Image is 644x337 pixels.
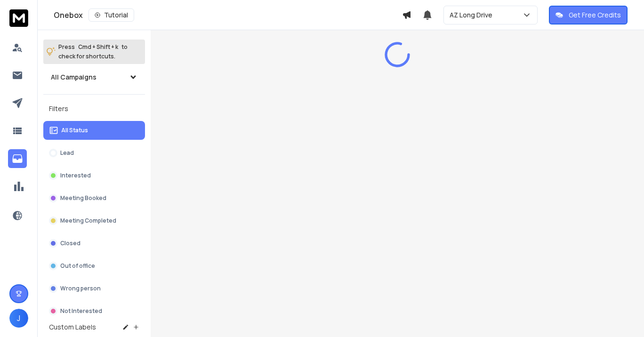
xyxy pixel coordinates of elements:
p: Interested [60,172,91,179]
button: Out of office [43,257,145,275]
button: All Status [43,121,145,140]
button: Tutorial [89,8,134,22]
button: Meeting Booked [43,189,145,208]
p: Lead [60,149,74,157]
p: Wrong person [60,285,101,292]
button: Lead [43,144,145,162]
p: Closed [60,240,80,247]
p: Press to check for shortcuts. [58,42,128,61]
p: AZ Long Drive [450,10,496,20]
button: J [9,309,28,328]
p: Not Interested [60,307,102,315]
button: Get Free Credits [549,6,628,24]
p: Get Free Credits [569,10,621,20]
button: Interested [43,166,145,185]
div: Onebox [54,8,402,22]
p: Meeting Completed [60,217,116,225]
button: Wrong person [43,279,145,298]
p: Out of office [60,262,95,270]
p: Meeting Booked [60,194,106,202]
button: Not Interested [43,302,145,321]
h1: All Campaigns [51,72,97,82]
button: Closed [43,234,145,253]
span: Cmd + Shift + k [77,41,120,52]
button: Meeting Completed [43,211,145,230]
button: All Campaigns [43,68,145,87]
h3: Filters [43,102,145,115]
h3: Custom Labels [49,322,96,332]
p: All Status [61,127,88,134]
